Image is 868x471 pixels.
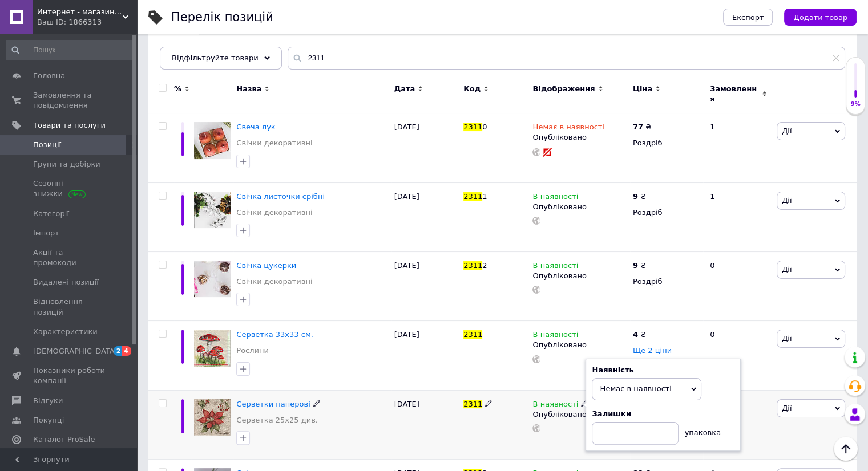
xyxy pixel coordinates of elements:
a: Рослини [236,346,269,356]
span: Опубліковані [160,47,219,58]
span: Відгуки [33,396,63,406]
span: Дії [782,196,792,205]
span: Імпорт [33,228,59,238]
span: Ще 2 ціни [633,346,672,355]
a: Свеча лук [236,123,275,131]
div: ₴ [633,330,646,340]
div: 1 [703,182,774,251]
b: 9 [633,192,638,201]
div: Залишки [592,409,734,419]
span: Додати товар [793,13,847,22]
span: % [174,84,181,94]
span: Ціна [633,84,652,94]
div: 9% [846,100,865,108]
span: В наявності [532,261,578,273]
span: 4 [122,346,131,356]
a: Свічки декоративні [236,208,312,218]
a: Свічка цукерки [236,261,296,270]
div: ₴ [633,261,646,271]
span: Замовлення та повідомлення [33,90,106,111]
span: Товари та послуги [33,120,106,131]
span: 1 [482,192,487,201]
span: Немає в наявності [532,123,604,135]
div: Опубліковано [532,132,627,143]
span: Характеристики [33,327,98,337]
img: Свеча конфеты [194,261,231,297]
b: 77 [633,123,643,131]
div: [DATE] [391,251,461,320]
span: Головна [33,71,65,81]
a: Свічки декоративні [236,277,312,287]
div: Опубліковано [532,271,627,281]
span: Показники роботи компанії [33,366,106,386]
div: Опубліковано [532,340,627,350]
span: Замовлення [710,84,759,104]
span: Дії [782,334,792,343]
span: Відображення [532,84,595,94]
div: 0 [703,321,774,390]
span: В наявності [532,330,578,342]
div: Перелік позицій [171,11,273,23]
div: [DATE] [391,390,461,459]
div: Наявність [592,365,734,375]
span: Покупці [33,415,64,425]
div: Роздріб [633,277,700,287]
img: Салфетки бумажные [194,399,231,436]
button: Експорт [723,9,773,26]
div: Опубліковано [532,409,627,420]
span: Експорт [732,13,764,22]
div: 0 [703,251,774,320]
a: Свічки декоративні [236,138,312,148]
div: [DATE] [391,113,461,182]
div: Опубліковано [532,202,627,212]
input: Пошук по назві позиції, артикулу і пошуковим запитам [288,47,845,70]
span: Дата [394,84,415,94]
span: [DEMOGRAPHIC_DATA] [33,346,118,356]
a: Серветки паперові [236,400,310,408]
span: Позиції [33,140,61,150]
span: 2311 [463,261,482,270]
span: Дії [782,404,792,412]
div: упаковка [679,422,720,438]
div: Роздріб [633,138,700,148]
span: 2 [482,261,487,270]
span: Дії [782,265,792,274]
span: Групи та добірки [33,159,100,169]
img: Салфетка 33х33 см. [194,330,231,366]
span: Назва [236,84,261,94]
span: Акції та промокоди [33,247,106,268]
span: Відновлення позицій [33,297,106,317]
span: 2311 [463,330,482,339]
input: Пошук [6,40,135,60]
span: 0 [482,123,487,131]
img: Свеча лук [194,122,231,159]
button: Наверх [834,437,858,461]
span: В наявності [532,192,578,204]
span: Интернет - магазин Сервировка [37,7,123,17]
span: Категорії [33,209,69,219]
span: Дії [782,127,792,135]
span: Каталог ProSale [33,435,95,445]
div: [DATE] [391,321,461,390]
div: Роздріб [633,208,700,218]
div: 1 [703,113,774,182]
span: Код [463,84,481,94]
span: 2311 [463,400,482,408]
img: Свеча листочки серебряные [194,192,231,228]
span: 2311 [463,192,482,201]
span: Видалені позиції [33,277,99,287]
span: Сезонні знижки [33,178,106,199]
span: Немає в наявності [600,384,671,393]
b: 9 [633,261,638,270]
button: Додати товар [784,9,857,26]
a: Серветка 33х33 см. [236,330,313,339]
div: Ваш ID: 1866313 [37,17,137,27]
span: В наявності [532,400,578,412]
span: 2311 [463,123,482,131]
a: Свічка листочки срібні [236,192,325,201]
